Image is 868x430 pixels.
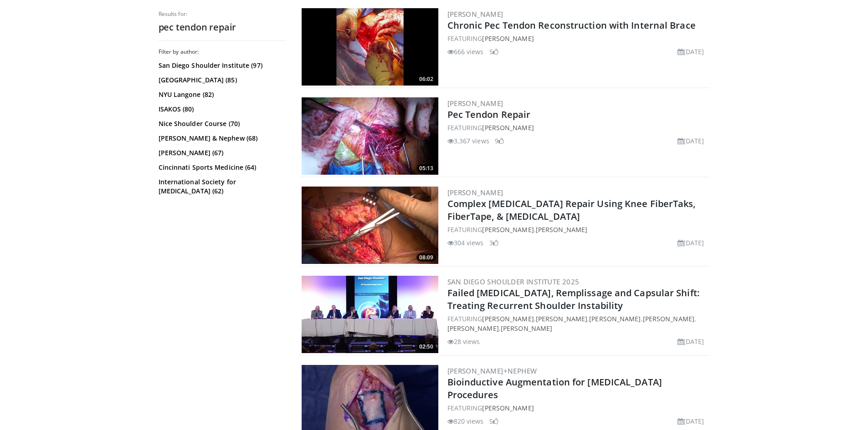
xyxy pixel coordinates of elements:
li: 9 [495,136,504,146]
a: [PERSON_NAME] & Nephew (68) [159,134,284,143]
a: ISAKOS (80) [159,105,284,114]
li: 5 [489,416,498,426]
a: [GEOGRAPHIC_DATA] (85) [159,76,284,85]
span: 06:02 [416,75,436,83]
div: FEATURING [447,123,708,132]
img: c74ce3af-79fa-410d-881d-333602a09ccc.300x170_q85_crop-smart_upscale.jpg [302,8,438,86]
a: [PERSON_NAME] [482,314,534,323]
li: 304 views [447,238,484,248]
span: 05:13 [416,164,436,172]
li: 28 views [447,337,480,346]
a: Bioinductive Augmentation for [MEDICAL_DATA] Procedures [447,376,662,401]
li: 3 [489,238,498,248]
a: 08:09 [302,187,438,264]
a: Nice Shoulder Course (70) [159,119,284,128]
a: Cincinnati Sports Medicine (64) [159,163,284,172]
li: [DATE] [678,416,704,426]
a: [PERSON_NAME]+Nephew [447,366,537,375]
a: [PERSON_NAME] (67) [159,148,284,157]
a: San Diego Shoulder Institute 2025 [447,277,580,286]
a: 05:13 [302,97,438,175]
li: [DATE] [678,47,704,56]
a: [PERSON_NAME] [536,225,587,234]
img: d4762758-bb96-4fa2-b22c-65930cd57c8d.300x170_q85_crop-smart_upscale.jpg [302,276,438,353]
div: FEATURING , [447,225,708,234]
div: FEATURING [447,403,708,413]
a: [PERSON_NAME] [447,188,503,197]
li: 3,367 views [447,136,489,146]
p: Results for: [159,10,286,18]
a: San Diego Shoulder Institute (97) [159,61,284,70]
a: Pec Tendon Repair [447,108,531,121]
a: [PERSON_NAME] [482,225,534,234]
a: [PERSON_NAME] [447,99,503,108]
a: [PERSON_NAME] [536,314,587,323]
span: 08:09 [416,253,436,262]
a: [PERSON_NAME] [482,123,534,132]
a: 06:02 [302,8,438,86]
a: [PERSON_NAME] [643,314,694,323]
a: [PERSON_NAME] [501,324,552,333]
h2: pec tendon repair [159,21,286,33]
a: Complex [MEDICAL_DATA] Repair Using Knee FiberTaks, FiberTape, & [MEDICAL_DATA] [447,197,696,223]
img: e1c2b6ee-86c7-40a2-8238-438aca70f309.300x170_q85_crop-smart_upscale.jpg [302,187,438,264]
a: [PERSON_NAME] [447,324,499,333]
img: 18565c36-dd12-4acb-b6d2-a5a11f92d68b.300x170_q85_crop-smart_upscale.jpg [302,97,438,175]
li: [DATE] [678,337,704,346]
li: [DATE] [678,238,704,248]
a: [PERSON_NAME] [589,314,641,323]
li: 820 views [447,416,484,426]
h3: Filter by author: [159,48,286,56]
li: [DATE] [678,136,704,146]
span: 02:50 [416,343,436,351]
a: Chronic Pec Tendon Reconstruction with Internal Brace [447,19,696,31]
li: 666 views [447,47,484,56]
div: FEATURING , , , , , [447,314,708,333]
a: [PERSON_NAME] [482,34,534,43]
li: 5 [489,47,498,56]
div: FEATURING [447,34,708,43]
a: Failed [MEDICAL_DATA], Remplissage and Capsular Shift: Treating Recurrent Shoulder Instability [447,287,699,312]
a: International Society for [MEDICAL_DATA] (62) [159,177,284,196]
a: [PERSON_NAME] [447,10,503,19]
a: 02:50 [302,276,438,353]
a: [PERSON_NAME] [482,404,534,412]
a: NYU Langone (82) [159,90,284,99]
